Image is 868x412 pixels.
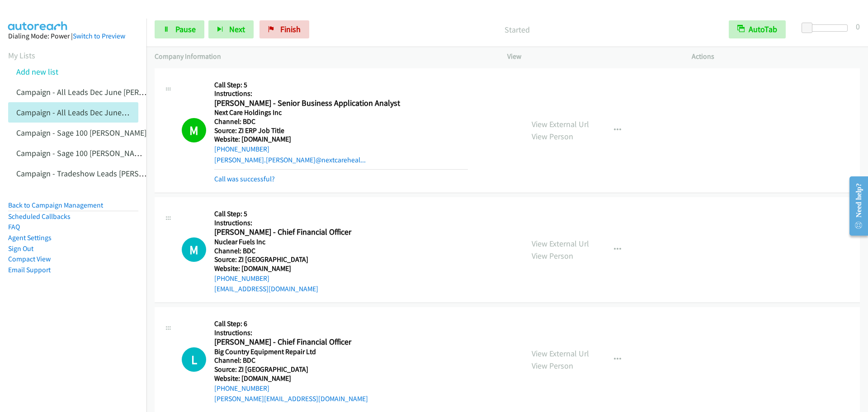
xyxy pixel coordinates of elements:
[214,156,366,164] a: [PERSON_NAME].[PERSON_NAME]@nextcareheal...
[8,244,33,253] a: Sign Out
[16,107,207,118] a: Campaign - All Leads Dec June [PERSON_NAME] Cloned
[214,328,468,337] h5: Instructions:
[280,24,301,34] span: Finish
[214,89,468,98] h5: Instructions:
[214,209,468,218] h5: Call Step: 5
[155,51,491,62] p: Company Information
[16,87,180,97] a: Campaign - All Leads Dec June [PERSON_NAME]
[532,348,589,359] a: View External Url
[692,51,860,62] p: Actions
[532,119,589,129] a: View External Url
[214,384,269,393] a: [PHONE_NUMBER]
[259,20,309,38] a: Finish
[8,50,35,61] a: My Lists
[208,20,254,38] button: Next
[214,246,468,256] h5: Channel: BDC
[8,255,51,263] a: Compact View
[214,175,275,183] a: Call was successful?
[532,238,589,249] a: View External Url
[182,237,206,262] h1: M
[175,24,196,34] span: Pause
[214,135,468,144] h5: Website: [DOMAIN_NAME]
[214,264,468,273] h5: Website: [DOMAIN_NAME]
[532,131,573,142] a: View Person
[532,360,573,371] a: View Person
[155,20,204,38] a: Pause
[214,108,468,117] h5: Next Care Holdings Inc
[842,170,868,242] iframe: Resource Center
[214,394,368,403] a: [PERSON_NAME][EMAIL_ADDRESS][DOMAIN_NAME]
[182,237,206,262] div: The call is yet to be attempted
[214,356,468,365] h5: Channel: BDC
[16,128,146,138] a: Campaign - Sage 100 [PERSON_NAME]
[8,201,103,209] a: Back to Campaign Management
[214,374,468,383] h5: Website: [DOMAIN_NAME]
[214,284,318,293] a: [EMAIL_ADDRESS][DOMAIN_NAME]
[182,118,206,142] h1: M
[214,255,468,264] h5: Source: ZI [GEOGRAPHIC_DATA]
[806,24,848,32] div: Delay between calls (in seconds)
[16,168,202,179] a: Campaign - Tradeshow Leads [PERSON_NAME] Cloned
[214,237,468,246] h5: Nuclear Fuels Inc
[214,218,468,227] h5: Instructions:
[532,251,573,261] a: View Person
[214,145,269,153] a: [PHONE_NUMBER]
[507,51,675,62] p: View
[214,227,468,237] h2: [PERSON_NAME] - Chief Financial Officer
[214,126,468,135] h5: Source: ZI ERP Job Title
[8,31,138,42] div: Dialing Mode: Power |
[214,337,468,347] h2: [PERSON_NAME] - Chief Financial Officer
[16,66,58,77] a: Add new list
[214,117,468,126] h5: Channel: BDC
[214,274,269,283] a: [PHONE_NUMBER]
[214,98,468,109] h2: [PERSON_NAME] - Senior Business Application Analyst
[182,347,206,372] div: The call is yet to be attempted
[856,20,860,33] div: 0
[73,32,125,40] a: Switch to Preview
[229,24,245,34] span: Next
[729,20,786,38] button: AutoTab
[8,223,20,231] a: FAQ
[214,347,468,356] h5: Big Country Equipment Repair Ltd
[182,347,206,372] h1: L
[214,365,468,374] h5: Source: ZI [GEOGRAPHIC_DATA]
[16,148,173,158] a: Campaign - Sage 100 [PERSON_NAME] Cloned
[214,319,468,328] h5: Call Step: 6
[8,265,51,274] a: Email Support
[214,81,468,90] h5: Call Step: 5
[321,24,712,36] p: Started
[8,212,71,221] a: Scheduled Callbacks
[8,233,52,242] a: Agent Settings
